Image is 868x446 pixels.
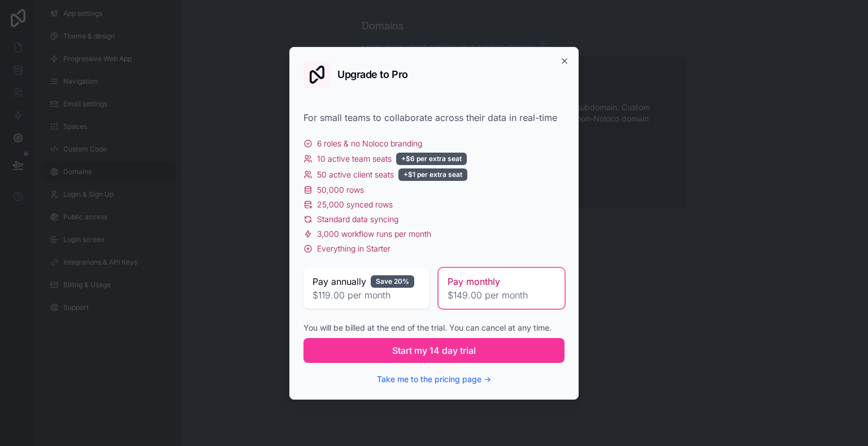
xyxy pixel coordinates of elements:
[313,288,420,302] span: $119.00 per month
[303,322,565,334] div: You will be billed at the end of the trial. You can cancel at any time.
[392,344,476,357] span: Start my 14 day trial
[317,184,364,196] span: 50,000 rows
[377,374,491,385] button: Take me to the pricing page →
[398,168,467,181] div: +$1 per extra seat
[396,153,467,165] div: +$6 per extra seat
[448,288,555,302] span: $149.00 per month
[317,243,390,254] span: Everything in Starter
[317,169,394,180] span: 50 active client seats
[371,275,414,288] div: Save 20%
[560,57,569,66] button: Close
[313,275,366,288] span: Pay annually
[337,70,408,80] h2: Upgrade to Pro
[448,275,500,288] span: Pay monthly
[303,338,565,363] button: Start my 14 day trial
[317,199,393,210] span: 25,000 synced rows
[317,214,398,225] span: Standard data syncing
[303,111,565,124] div: For small teams to collaborate across their data in real-time
[317,228,431,240] span: 3,000 workflow runs per month
[317,153,392,164] span: 10 active team seats
[317,138,422,149] span: 6 roles & no Noloco branding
